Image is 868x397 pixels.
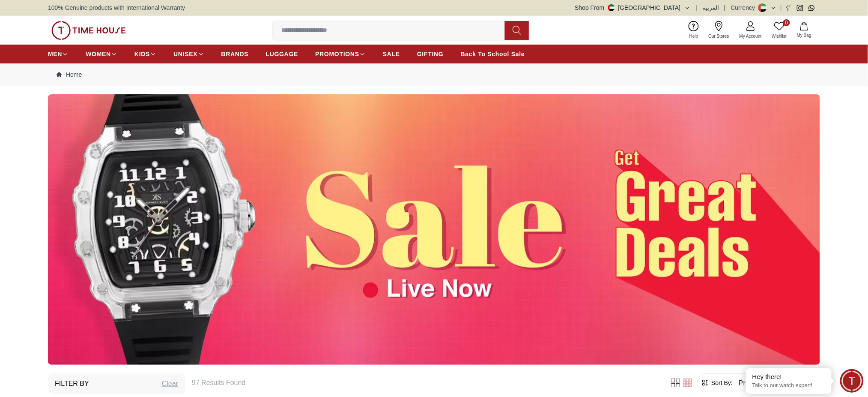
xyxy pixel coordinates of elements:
img: ... [48,94,820,365]
span: | [696,3,698,12]
h3: Filter By [55,379,89,389]
span: MEN [48,50,62,58]
a: GIFTING [417,46,444,62]
img: ... [51,21,126,40]
a: SALE [383,46,400,62]
div: Hey there! [752,373,825,381]
span: Our Stores [705,33,733,39]
a: Facebook [785,5,792,11]
nav: Breadcrumb [48,63,820,86]
a: Instagram [797,5,803,11]
span: KIDS [134,50,150,58]
p: Talk to our watch expert! [752,382,825,389]
div: Currency [731,3,759,12]
span: LUGGAGE [266,50,298,58]
span: GIFTING [417,50,444,58]
span: My Bag [793,32,815,39]
span: SALE [383,50,400,58]
span: Sort By: [710,379,733,387]
span: My Account [736,33,765,39]
a: Back To School Sale [461,46,525,62]
span: PROMOTIONS [315,50,359,58]
span: WOMEN [86,50,111,58]
span: Back To School Sale [461,50,525,58]
a: 0Wishlist [767,19,792,41]
a: Our Stores [704,19,734,41]
a: BRANDS [221,46,249,62]
span: Help [686,33,702,39]
a: KIDS [134,46,156,62]
span: Wishlist [769,33,790,39]
button: My Bag [792,20,817,40]
a: MEN [48,46,69,62]
a: WOMEN [86,46,117,62]
span: 100% Genuine products with International Warranty [48,3,185,12]
span: UNISEX [173,50,197,58]
span: | [780,3,782,12]
span: 0 [783,19,790,26]
a: Home [57,70,82,79]
img: United Arab Emirates [608,4,615,11]
a: UNISEX [173,46,204,62]
a: LUGGAGE [266,46,298,62]
a: Help [684,19,704,41]
div: Price: Low to High [733,371,816,395]
button: Shop From[GEOGRAPHIC_DATA] [575,3,691,12]
div: Chat Widget [840,369,864,393]
span: BRANDS [221,50,249,58]
span: | [724,3,726,12]
button: العربية [702,3,719,12]
button: Sort By: [701,379,733,387]
a: PROMOTIONS [315,46,366,62]
h6: 97 Results Found [192,378,659,388]
a: Whatsapp [808,5,815,11]
div: Clear [162,379,178,389]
